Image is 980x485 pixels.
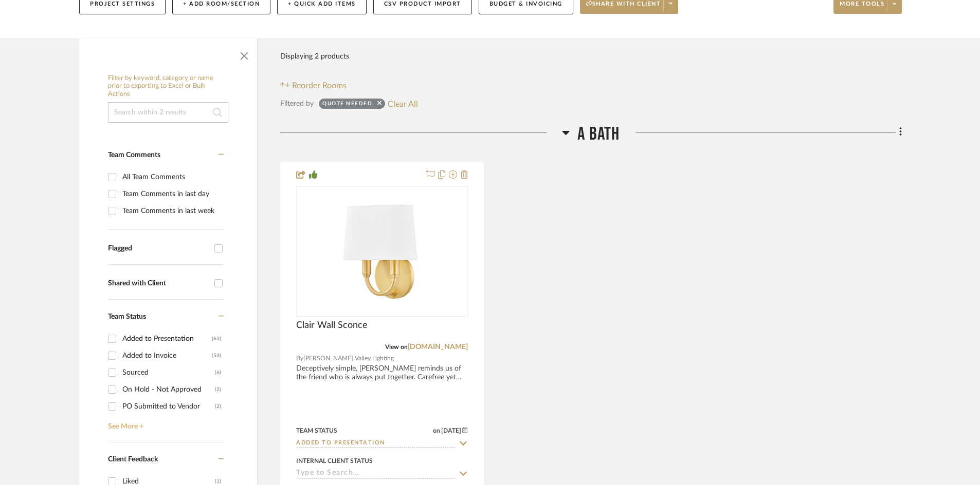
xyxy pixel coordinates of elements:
span: on [433,428,440,434]
div: On Hold - Not Approved [122,381,215,398]
div: Sourced [122,364,215,381]
div: (2) [215,381,221,398]
a: See More + [105,415,224,431]
input: Search within 2 results [108,102,228,123]
button: Close [234,44,255,64]
span: Team Status [108,313,146,320]
span: By [296,354,303,363]
a: [DOMAIN_NAME] [408,343,468,351]
div: (53) [212,347,221,364]
span: [DATE] [440,427,462,434]
span: Client Feedback [108,456,158,463]
h6: Filter by keyword, category or name prior to exporting to Excel or Bulk Actions [108,74,228,99]
div: PO Submitted to Vendor [122,398,215,415]
div: Team Comments in last day [122,186,221,202]
div: (2) [215,398,221,415]
img: Clair Wall Sconce [318,187,446,316]
input: Type to Search… [296,439,456,449]
div: Team Status [296,426,337,435]
div: Filtered by [280,98,314,109]
div: All Team Comments [122,169,221,185]
div: Team Comments in last week [122,203,221,219]
input: Type to Search… [296,469,456,479]
span: A Bath [577,123,620,145]
span: View on [385,344,408,350]
div: Added to Invoice [122,347,212,364]
div: Added to Presentation [122,331,212,347]
div: Quote Needed [322,100,372,110]
div: (63) [212,331,221,347]
span: [PERSON_NAME] Valley Lighting [303,354,394,363]
div: Flagged [108,244,209,253]
button: Clear All [388,97,418,110]
div: Shared with Client [108,279,209,288]
span: Team Comments [108,151,160,159]
button: Reorder Rooms [280,80,347,92]
div: Displaying 2 products [280,46,349,67]
span: Clair Wall Sconce [296,320,368,331]
div: Internal Client Status [296,456,373,465]
span: Reorder Rooms [292,80,347,92]
div: 0 [297,187,467,316]
div: (6) [215,364,221,381]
